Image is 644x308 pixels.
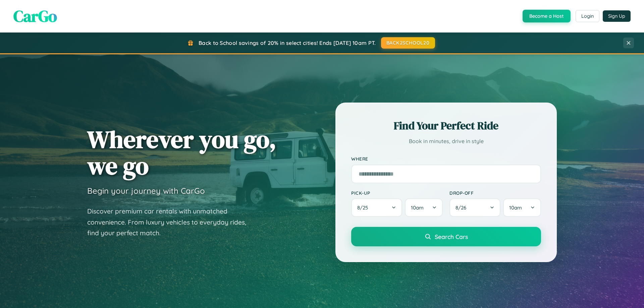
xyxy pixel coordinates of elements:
button: 10am [405,198,443,217]
span: 8 / 25 [357,204,371,211]
button: Sign Up [603,10,631,22]
button: 10am [503,198,541,217]
button: Become a Host [523,10,571,22]
span: 10am [509,204,522,211]
button: Search Cars [351,227,541,246]
p: Book in minutes, drive in style [351,136,541,146]
p: Discover premium car rentals with unmatched convenience. From luxury vehicles to everyday rides, ... [87,206,255,239]
button: 8/26 [449,198,500,217]
h1: Wherever you go, we go [87,126,276,179]
label: Drop-off [449,190,541,196]
span: Back to School savings of 20% in select cities! Ends [DATE] 10am PT. [199,40,376,46]
span: 8 / 26 [455,204,470,211]
span: 10am [411,204,424,211]
label: Where [351,156,541,162]
label: Pick-up [351,190,443,196]
button: 8/25 [351,198,402,217]
span: Search Cars [435,233,468,240]
h2: Find Your Perfect Ride [351,118,541,133]
h3: Begin your journey with CarGo [87,186,205,196]
span: CarGo [13,5,57,27]
button: BACK2SCHOOL20 [381,37,435,49]
button: Login [576,10,599,22]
